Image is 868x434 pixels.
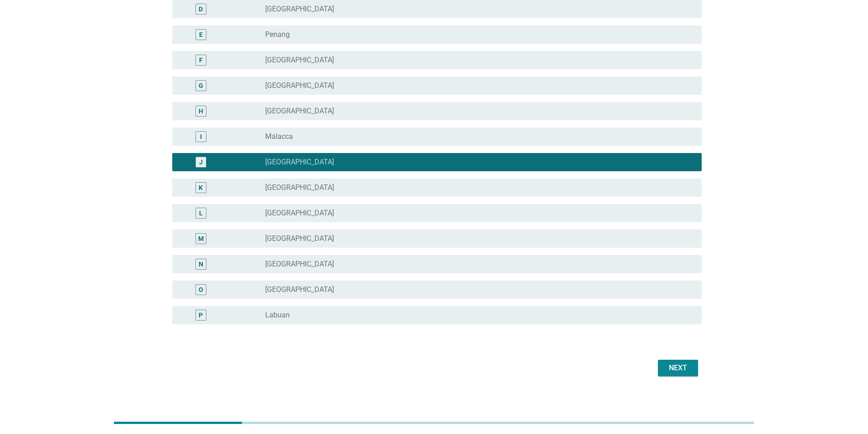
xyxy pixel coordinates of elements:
label: [GEOGRAPHIC_DATA] [265,183,334,192]
label: [GEOGRAPHIC_DATA] [265,81,334,90]
div: L [199,208,203,218]
label: Penang [265,30,290,39]
div: J [199,157,203,167]
label: [GEOGRAPHIC_DATA] [265,56,334,65]
label: [GEOGRAPHIC_DATA] [265,285,334,294]
div: K [199,183,203,192]
div: E [199,30,203,39]
label: [GEOGRAPHIC_DATA] [265,234,334,243]
div: Next [665,363,691,373]
label: [GEOGRAPHIC_DATA] [265,107,334,116]
div: D [199,4,203,14]
label: [GEOGRAPHIC_DATA] [265,260,334,269]
button: Next [658,360,698,376]
div: N [199,259,203,269]
div: H [199,106,203,116]
label: Malacca [265,132,293,141]
div: O [199,285,203,294]
div: G [199,81,203,90]
div: F [199,55,203,65]
label: [GEOGRAPHIC_DATA] [265,5,334,14]
label: Labuan [265,311,290,320]
label: [GEOGRAPHIC_DATA] [265,209,334,218]
label: [GEOGRAPHIC_DATA] [265,158,334,167]
div: P [199,310,203,320]
div: M [198,234,204,243]
div: I [200,132,202,141]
